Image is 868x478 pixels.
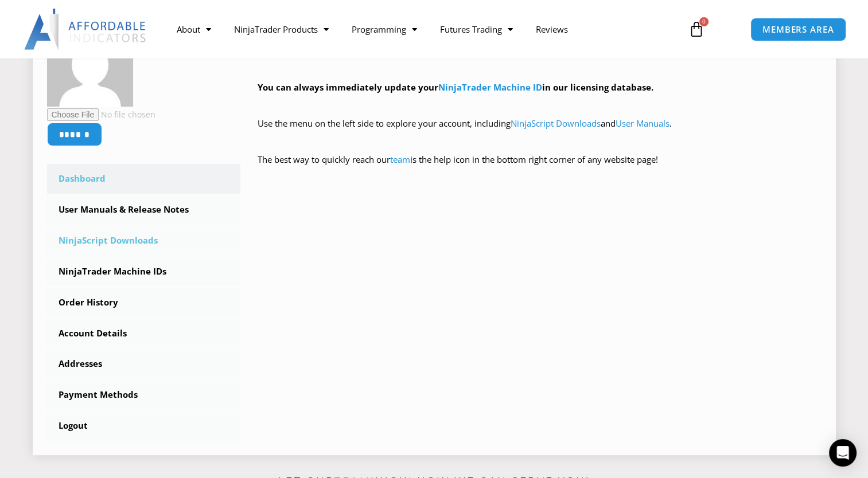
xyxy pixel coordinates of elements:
a: Programming [340,16,428,42]
span: MEMBERS AREA [762,25,834,34]
a: MEMBERS AREA [750,18,846,41]
a: User Manuals & Release Notes [47,195,241,225]
a: Addresses [47,349,241,379]
a: Futures Trading [428,16,524,42]
p: Use the menu on the left side to explore your account, including and . [258,116,822,148]
a: Payment Methods [47,380,241,410]
a: Logout [47,411,241,441]
a: Account Details [47,319,241,348]
nav: Account pages [47,164,241,441]
a: 0 [671,13,722,46]
a: Reviews [524,16,579,42]
div: Hey ! Welcome to the Members Area. Thank you for being a valuable customer! [258,25,822,184]
a: Order History [47,288,241,318]
a: NinjaScript Downloads [511,117,601,129]
a: Dashboard [47,164,241,194]
a: NinjaTrader Machine IDs [47,257,241,287]
a: User Manuals [616,117,670,129]
img: LogoAI | Affordable Indicators – NinjaTrader [24,9,147,50]
p: The best way to quickly reach our is the help icon in the bottom right corner of any website page! [258,152,822,184]
a: NinjaTrader Products [222,16,340,42]
img: 323c11bc29c38d22d8f7812310ce447ee96dd2cdd329fa384eb3e04f3ecdb3d7 [47,21,133,107]
nav: Menu [165,16,677,42]
div: Open Intercom Messenger [829,439,857,467]
a: team [390,154,410,165]
a: NinjaScript Downloads [47,226,241,256]
a: NinjaTrader Machine ID [438,81,542,93]
strong: You can always immediately update your in our licensing database. [258,81,653,93]
span: 0 [699,17,709,26]
a: About [165,16,222,42]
